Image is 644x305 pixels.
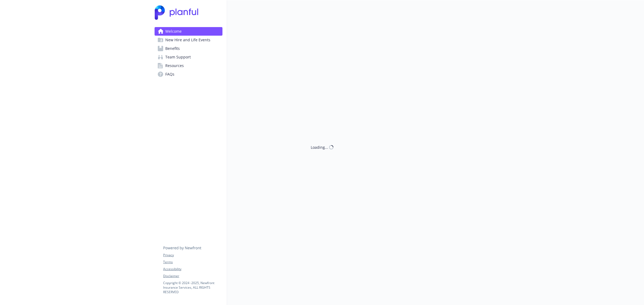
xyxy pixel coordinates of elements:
[163,260,222,265] a: Terms
[165,27,182,36] span: Welcome
[163,281,222,294] p: Copyright © 2024 - 2025 , Newfront Insurance Services, ALL RIGHTS RESERVED
[155,70,222,79] a: FAQs
[165,44,180,53] span: Benefits
[163,253,222,258] a: Privacy
[165,36,210,44] span: New Hire and Life Events
[311,144,328,150] div: Loading...
[165,70,174,79] span: FAQs
[155,61,222,70] a: Resources
[155,36,222,44] a: New Hire and Life Events
[163,274,222,278] a: Disclaimer
[165,61,184,70] span: Resources
[155,27,222,36] a: Welcome
[163,267,222,271] a: Accessibility
[155,53,222,61] a: Team Support
[155,44,222,53] a: Benefits
[165,53,191,61] span: Team Support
